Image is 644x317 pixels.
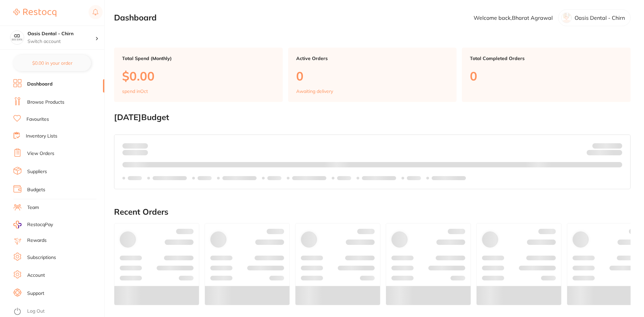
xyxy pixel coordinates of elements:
p: Labels extended [292,175,326,181]
img: Oasis Dental - Chirn [10,31,24,44]
a: Total Spend (Monthly)$0.00spend inOct [114,48,283,102]
img: Restocq Logo [13,9,56,17]
p: Total Spend (Monthly) [122,56,275,61]
button: $0.00 in your order [13,55,91,71]
span: RestocqPay [27,221,53,228]
p: Labels extended [153,175,187,181]
a: Support [27,290,44,297]
a: Rewards [27,237,47,244]
h2: Dashboard [114,13,157,22]
p: month [122,149,148,157]
p: Remaining: [587,149,622,157]
a: Total Completed Orders0 [462,48,631,102]
h2: [DATE] Budget [114,113,631,122]
h2: Recent Orders [114,207,631,217]
p: 0 [296,69,449,83]
a: Restocq Logo [13,5,56,20]
img: RestocqPay [13,221,21,228]
p: Labels [407,175,421,181]
p: Labels extended [362,175,396,181]
p: Active Orders [296,56,449,61]
strong: $NaN [609,143,622,149]
p: Total Completed Orders [470,56,623,61]
a: Account [27,272,45,279]
a: Favourites [26,116,49,123]
a: Team [27,204,39,211]
p: Labels [337,175,351,181]
a: RestocqPay [13,221,53,228]
p: Labels extended [432,175,466,181]
strong: $0.00 [136,143,148,149]
a: Suppliers [27,168,47,175]
p: Awaiting delivery [296,89,333,94]
a: Log Out [27,308,45,315]
a: Subscriptions [27,254,56,261]
p: Labels [198,175,212,181]
button: Log Out [13,306,102,317]
p: spend in Oct [122,89,148,94]
a: Inventory Lists [26,133,57,140]
a: Dashboard [27,81,53,88]
p: Oasis Dental - Chirn [575,15,625,21]
p: Switch account [28,38,95,45]
h4: Oasis Dental - Chirn [28,31,95,37]
p: Labels [267,175,281,181]
a: Active Orders0Awaiting delivery [288,48,457,102]
p: 0 [470,69,623,83]
strong: $0.00 [610,151,622,157]
a: Budgets [27,187,45,193]
p: Budget: [592,143,622,148]
p: Spent: [122,143,148,148]
a: Browse Products [27,99,64,106]
p: Labels extended [222,175,257,181]
p: Labels [128,175,142,181]
p: $0.00 [122,69,275,83]
p: Welcome back, Bharat Agrawal [474,15,553,21]
a: View Orders [27,150,54,157]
